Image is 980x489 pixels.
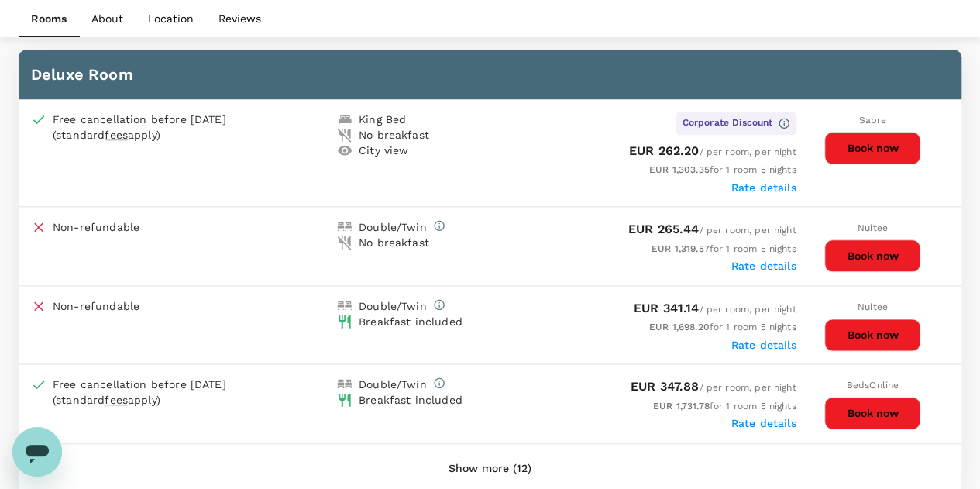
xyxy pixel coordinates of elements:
span: Corporate Discount [682,115,772,131]
button: Book now [824,397,920,429]
div: No breakfast [359,127,429,143]
span: / per room, per night [629,146,796,157]
h6: Deluxe Room [31,62,949,87]
img: double-bed-icon [337,377,352,392]
span: / per room, per night [631,382,796,393]
span: fees [105,129,128,141]
div: Double/Twin [359,219,427,235]
button: Book now [824,319,920,351]
span: EUR 1,319.57 [652,243,710,254]
div: Double/Twin [359,298,427,314]
span: EUR 1,303.35 [649,164,710,175]
p: Non-refundable [53,298,139,314]
span: EUR 262.20 [629,143,700,158]
span: EUR 347.88 [631,379,700,394]
p: Reviews [218,11,261,26]
span: Nuitee [858,301,888,312]
span: EUR 341.14 [634,301,700,315]
span: EUR 1,698.20 [649,322,710,332]
button: Show more (12) [427,450,553,487]
label: Rate details [731,181,796,194]
div: City view [359,143,408,158]
img: double-bed-icon [337,219,352,235]
span: Sabre [858,115,886,126]
label: Rate details [731,260,796,272]
span: for 1 room 5 nights [649,322,796,332]
label: Rate details [731,339,796,351]
div: Breakfast included [359,392,462,408]
span: Nuitee [858,222,888,233]
span: / per room, per night [634,304,796,315]
iframe: Button to launch messaging window [12,427,62,477]
div: Free cancellation before [DATE] (standard apply) [53,112,337,143]
span: BedsOnline [847,380,899,391]
div: Breakfast included [359,314,462,329]
p: Location [148,11,194,26]
button: Book now [824,132,920,164]
span: fees [105,394,128,406]
div: Free cancellation before [DATE] (standard apply) [53,377,337,408]
span: for 1 room 5 nights [653,401,796,412]
p: About [91,11,123,26]
div: No breakfast [359,235,429,250]
span: / per room, per night [628,225,796,236]
span: for 1 room 5 nights [652,243,796,254]
span: EUR 1,731.78 [653,401,710,412]
img: double-bed-icon [337,298,352,314]
label: Rate details [731,417,796,429]
div: Double/Twin [359,377,427,392]
span: for 1 room 5 nights [649,164,796,175]
p: Non-refundable [53,219,139,235]
img: king-bed-icon [337,112,352,127]
p: Rooms [31,11,67,26]
span: EUR 265.44 [628,222,700,236]
button: Book now [824,239,920,272]
div: King Bed [359,112,406,127]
